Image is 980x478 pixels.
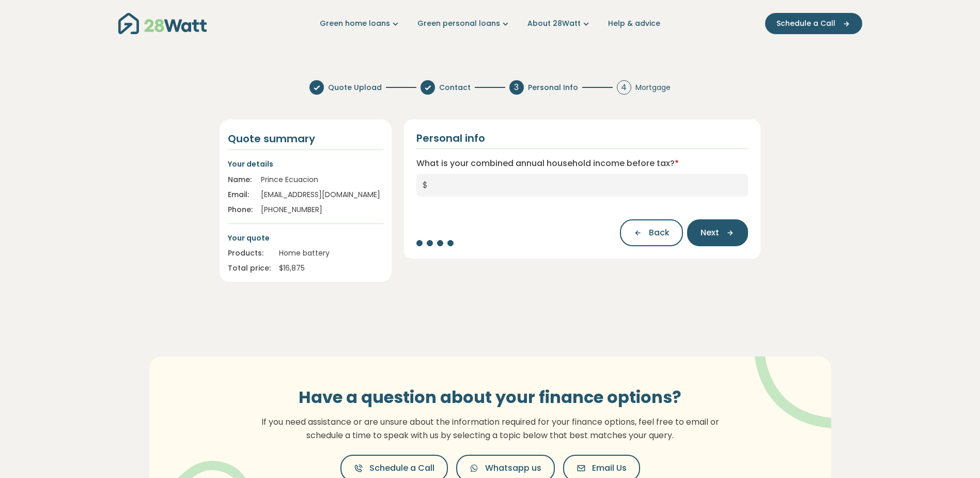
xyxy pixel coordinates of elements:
[417,18,511,29] a: Green personal loans
[635,82,671,93] span: Mortgage
[228,263,271,274] div: Total price:
[228,132,383,145] h4: Quote summary
[765,13,862,34] button: Schedule a Call
[687,219,748,246] button: Next
[228,232,383,244] p: Your quote
[701,227,719,239] span: Next
[369,462,434,474] span: Schedule a Call
[279,263,383,274] div: $ 16,875
[261,174,383,185] div: Prince Ecuacion
[228,204,253,215] div: Phone:
[527,18,592,29] a: About 28Watt
[320,18,401,29] a: Green home loans
[620,219,683,246] button: Back
[608,18,660,29] a: Help & advice
[255,387,725,407] h3: Have a question about your finance options?
[485,462,541,474] span: Whatsapp us
[776,18,835,29] span: Schedule a Call
[509,80,524,95] div: 3
[416,157,679,170] label: What is your combined annual household income before tax?
[255,415,725,442] p: If you need assistance or are unsure about the information required for your finance options, fee...
[261,189,383,200] div: [EMAIL_ADDRESS][DOMAIN_NAME]
[416,174,434,197] span: $
[261,204,383,215] div: [PHONE_NUMBER]
[228,158,383,170] p: Your details
[528,82,578,93] span: Personal Info
[118,10,862,37] nav: Main navigation
[328,82,382,93] span: Quote Upload
[228,248,271,259] div: Products:
[592,462,627,474] span: Email Us
[228,189,253,200] div: Email:
[228,174,253,185] div: Name:
[118,13,207,34] img: 28Watt
[416,132,485,144] h2: Personal info
[439,82,471,93] span: Contact
[649,227,670,239] span: Back
[279,248,383,259] div: Home battery
[727,328,862,429] img: vector
[617,80,631,95] div: 4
